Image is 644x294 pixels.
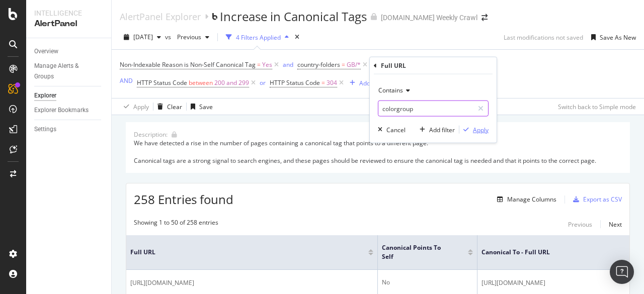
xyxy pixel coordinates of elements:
div: Showing 1 to 50 of 258 entries [134,218,218,230]
div: Explorer [34,90,56,101]
div: Manage Alerts & Groups [34,61,95,82]
a: Explorer [34,90,104,101]
button: [DATE] [120,29,165,45]
div: Export as CSV [583,195,622,204]
div: 4 Filters Applied [236,33,281,42]
button: Save As New [587,29,636,45]
div: and [283,60,293,69]
a: Overview [34,46,104,57]
span: = [257,60,261,69]
div: Settings [34,124,56,135]
button: Cancel [374,125,406,135]
div: Clear [167,103,182,111]
div: times [293,32,301,42]
div: Last modifications not saved [504,33,583,42]
span: = [342,60,345,69]
span: Full URL [130,248,353,257]
span: Contains [378,86,403,94]
div: We have detected a rise in the number of pages containing a canonical tag that points to a differ... [134,139,622,164]
button: Export as CSV [569,191,622,208]
span: country-folders [297,60,340,69]
div: Description: [134,130,168,139]
div: Increase in Canonical Tags [220,8,367,25]
div: Full URL [381,61,406,70]
button: Save [187,99,213,115]
div: Save [199,103,213,111]
button: and [283,60,293,69]
div: Cancel [386,125,406,134]
div: Next [609,220,622,229]
div: [DOMAIN_NAME] Weekly Crawl [381,13,477,23]
button: AND [120,76,133,85]
button: Manage Columns [493,193,556,206]
button: Switch back to Simple mode [554,99,636,115]
button: Add filter [416,125,455,135]
button: Apply [459,125,489,135]
div: AND [120,76,133,85]
span: HTTP Status Code [270,78,320,87]
button: or [260,78,266,87]
span: [URL][DOMAIN_NAME] [130,278,194,288]
button: Add Filter [346,77,386,89]
a: AlertPanel Explorer [120,11,201,22]
span: HTTP Status Code [137,78,187,87]
button: Apply [120,99,149,115]
div: No [382,278,473,287]
button: Previous [568,218,592,230]
span: vs [165,33,173,41]
div: Intelligence [34,8,103,18]
button: 4 Filters Applied [222,29,293,45]
div: Save As New [600,33,636,42]
div: Switch back to Simple mode [558,103,636,111]
button: Previous [173,29,213,45]
span: 304 [327,76,337,90]
span: 2025 Aug. 29th [133,33,153,41]
a: Settings [34,124,104,135]
div: Previous [568,220,592,229]
span: [URL][DOMAIN_NAME] [481,278,545,288]
span: Non-Indexable Reason is Non-Self Canonical Tag [120,60,256,69]
span: = [321,78,325,87]
button: Next [609,218,622,230]
a: Manage Alerts & Groups [34,61,104,82]
span: Previous [173,33,201,41]
div: Apply [473,125,489,134]
div: Open Intercom Messenger [610,260,634,284]
span: Canonical Points to Self [382,243,453,261]
span: Yes [262,58,272,72]
div: arrow-right-arrow-left [481,14,488,21]
div: Manage Columns [507,195,556,204]
div: Apply [133,103,149,111]
div: Overview [34,46,58,57]
button: Clear [153,99,182,115]
div: AlertPanel [34,18,103,30]
div: or [260,78,266,87]
span: 258 Entries found [134,191,233,208]
a: Explorer Bookmarks [34,105,104,116]
div: Explorer Bookmarks [34,105,89,116]
span: between [189,78,213,87]
div: Add filter [429,125,455,134]
span: 200 and 299 [214,76,249,90]
div: Add Filter [359,79,386,87]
